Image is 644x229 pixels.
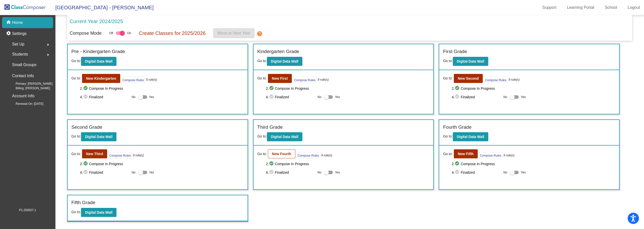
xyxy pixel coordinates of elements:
label: Kindergarten Grade [257,48,299,55]
mat-icon: check_circle [455,94,461,100]
span: 4. Finalized [266,169,315,175]
b: Digital Data Wall [85,59,112,63]
b: Digital Data Wall [457,135,484,139]
label: Fourth Grade [443,124,471,131]
span: Yes [521,94,526,100]
p: Current Year 2024/2025 [70,18,123,25]
b: Digital Data Wall [457,59,484,63]
mat-icon: arrow_right [45,42,51,48]
button: Digital Data Wall [453,132,488,141]
i: 9 rule(s) [503,153,514,158]
button: Compose Rules [484,77,508,83]
span: Go to: [443,134,453,138]
span: Yes [335,169,340,175]
button: Digital Data Wall [81,57,116,66]
a: Support [538,4,560,12]
mat-icon: help [257,31,263,37]
span: Go to: [443,59,453,63]
button: New First [268,74,292,83]
span: Go to: [443,76,453,81]
a: Logout [624,4,644,12]
span: 2. Compose In Progress [80,161,244,167]
span: Go to: [257,134,267,138]
span: 2. Compose In Progress [452,85,616,91]
label: Fifth Grade [71,199,95,206]
span: No [503,170,507,175]
b: Digital Data Wall [85,210,112,214]
button: Digital Data Wall [453,57,488,66]
i: 9 rule(s) [318,77,329,82]
span: Set Up [12,41,24,48]
span: Go to: [257,151,267,157]
span: 2. Compose In Progress [266,85,430,91]
span: Go to: [71,59,81,63]
button: Compose Rules [479,152,503,158]
label: Pre - Kindergarten Grade [71,48,125,55]
b: New Kindergarten [86,76,116,80]
span: Yes [521,169,526,175]
mat-icon: settings [6,31,12,37]
button: Compose Rules [293,77,317,83]
span: 4. Finalized [452,94,501,100]
span: Yes [335,94,340,100]
mat-icon: home [6,20,12,26]
b: New Fifth [458,152,474,156]
span: Billing: [PERSON_NAME] [8,86,50,90]
b: New First [272,76,288,80]
span: No [317,170,321,175]
span: Go to: [257,76,267,81]
span: Primary: [PERSON_NAME] [8,81,53,86]
button: Digital Data Wall [81,208,116,217]
p: Create Classes for 2025/2026 [139,29,206,37]
mat-icon: check_circle [83,169,89,175]
mat-icon: check_circle [83,94,89,100]
mat-icon: check_circle [455,161,461,167]
span: No [503,95,507,99]
b: Digital Data Wall [271,135,298,139]
mat-icon: arrow_right [45,52,51,58]
span: Off [109,31,113,35]
mat-icon: check_circle [83,161,89,167]
span: Students [12,51,28,58]
p: Account Info [12,93,34,100]
span: Yes [149,169,154,175]
span: Go to: [257,59,267,63]
mat-icon: check_circle [269,85,275,91]
label: First Grade [443,48,467,55]
span: 2. Compose In Progress [80,85,244,91]
p: Home [12,20,23,26]
p: Settings [12,31,27,37]
mat-icon: check_circle [455,85,461,91]
button: Compose Rules [296,152,320,158]
b: Digital Data Wall [271,59,298,63]
mat-icon: check_circle [455,169,461,175]
p: Compose Mode [70,30,102,37]
label: Second Grade [71,124,102,131]
mat-icon: check_circle [269,161,275,167]
span: Go to: [71,210,81,214]
i: 5 rule(s) [146,77,157,82]
button: New Fourth [268,149,295,158]
button: Move to Next Year [213,28,255,38]
span: Go to: [71,151,81,157]
span: 4. Finalized [80,94,129,100]
span: No [132,170,135,175]
button: New Fifth [454,149,478,158]
i: 9 rule(s) [321,153,332,158]
span: Go to: [71,76,81,81]
b: New Second [458,76,479,80]
span: 2. Compose In Progress [452,161,616,167]
mat-icon: check_circle [83,85,89,91]
span: Renewal On: [DATE] [8,102,43,106]
button: New Kindergarten [82,74,120,83]
button: New Third [82,149,107,158]
span: No [132,95,135,99]
span: On [127,31,131,35]
button: Digital Data Wall [267,57,302,66]
mat-icon: check_circle [269,94,275,100]
span: Yes [149,94,154,100]
a: School [601,4,621,12]
button: Compose Rules [121,77,145,83]
span: 4. Finalized [452,169,501,175]
span: 4. Finalized [266,94,315,100]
